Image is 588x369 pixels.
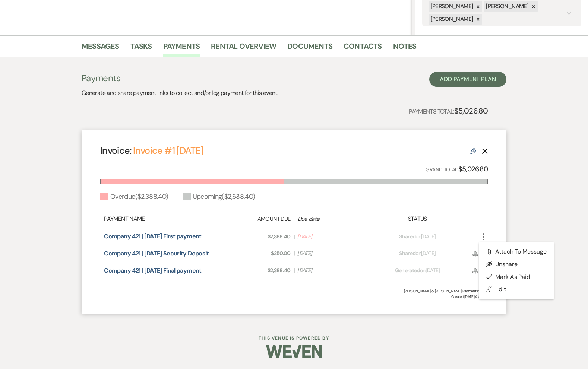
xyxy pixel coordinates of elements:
div: [PERSON_NAME] & [PERSON_NAME] Payment Plan #1 [100,288,488,294]
div: Overdue ( $2,388.40 ) [100,192,168,202]
a: Company 421 | [DATE] First payment [104,232,201,240]
div: [PERSON_NAME] [429,14,474,25]
button: Unshare [479,258,554,270]
div: [PERSON_NAME] [484,1,529,12]
button: Attach to Message [479,245,554,258]
div: [PERSON_NAME] [429,1,474,12]
span: $2,388.40 [222,233,291,241]
span: Created: [DATE] 4:40 PM [100,294,488,299]
span: | [294,267,294,274]
span: | [294,233,294,241]
a: Documents [287,40,332,57]
a: Contacts [344,40,382,57]
a: Company 421 | [DATE] Security Deposit [104,249,209,257]
div: Amount Due [222,215,290,223]
button: Add Payment Plan [429,72,506,87]
div: Upcoming ( $2,638.40 ) [183,192,255,202]
div: | [218,214,370,223]
span: Shared [399,250,415,257]
span: Shared [399,233,415,240]
a: Notes [393,40,417,57]
p: Grand Total: [426,164,488,175]
div: Status [370,214,465,223]
a: Edit [479,283,554,296]
strong: $5,026.80 [454,106,488,116]
p: Payments Total: [409,105,488,117]
a: Messages [82,40,119,57]
div: Payment Name [104,214,218,223]
a: Payments [163,40,200,57]
div: on [DATE] [370,233,465,241]
h4: Invoice: [100,144,203,157]
a: Rental Overview [211,40,276,57]
a: Company 421 | [DATE] Final payment [104,267,201,274]
strong: $5,026.80 [458,165,488,174]
span: $250.00 [222,249,291,257]
h3: Payments [82,72,278,85]
span: [DATE] [297,249,366,257]
div: Due date [298,215,366,223]
span: [DATE] [297,233,366,241]
span: Generated [395,267,420,274]
div: on [DATE] [370,249,465,257]
img: Weven Logo [266,338,322,365]
button: Mark as Paid [479,270,554,283]
p: Generate and share payment links to collect and/or log payment for this event. [82,88,278,98]
span: | [294,249,294,257]
span: $2,388.40 [222,267,291,274]
div: on [DATE] [370,267,465,274]
a: Invoice #1 [DATE] [133,144,203,157]
a: Tasks [130,40,152,57]
span: [DATE] [297,267,366,274]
